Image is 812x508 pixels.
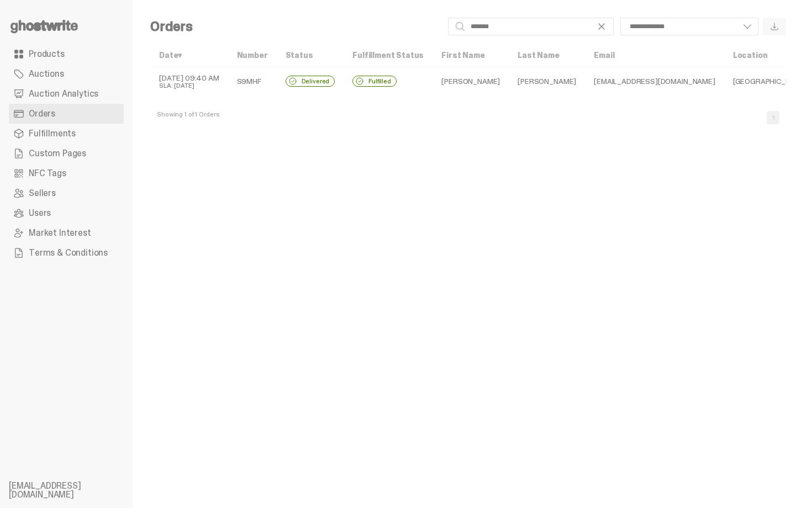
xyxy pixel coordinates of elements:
[9,481,141,499] li: [EMAIL_ADDRESS][DOMAIN_NAME]
[9,104,124,124] a: Orders
[178,50,182,60] span: ▾
[352,76,397,87] div: Fulfilled
[9,64,124,84] a: Auctions
[585,67,724,96] td: [EMAIL_ADDRESS][DOMAIN_NAME]
[9,163,124,183] a: NFC Tags
[150,67,228,96] td: [DATE] 09:40 AM
[159,50,182,60] a: Date▾
[150,20,193,33] h4: Orders
[29,50,65,59] span: Products
[9,84,124,104] a: Auction Analytics
[157,111,219,120] div: Showing 1 of 1 Orders
[29,89,98,98] span: Auction Analytics
[344,44,433,67] th: Fulfillment Status
[585,44,724,67] th: Email
[228,67,277,96] td: S9MHF
[29,70,64,78] span: Auctions
[228,44,277,67] th: Number
[29,109,55,118] span: Orders
[9,44,124,64] a: Products
[277,44,344,67] th: Status
[509,44,585,67] th: Last Name
[286,76,335,87] div: Delivered
[29,169,66,178] span: NFC Tags
[9,203,124,223] a: Users
[9,243,124,263] a: Terms & Conditions
[9,124,124,144] a: Fulfillments
[509,67,585,96] td: [PERSON_NAME]
[9,144,124,163] a: Custom Pages
[433,44,509,67] th: First Name
[29,209,51,218] span: Users
[29,189,56,198] span: Sellers
[9,223,124,243] a: Market Interest
[29,229,91,237] span: Market Interest
[29,149,86,158] span: Custom Pages
[433,67,509,96] td: [PERSON_NAME]
[29,248,108,257] span: Terms & Conditions
[9,183,124,203] a: Sellers
[159,82,219,89] div: SLA: [DATE]
[29,129,76,138] span: Fulfillments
